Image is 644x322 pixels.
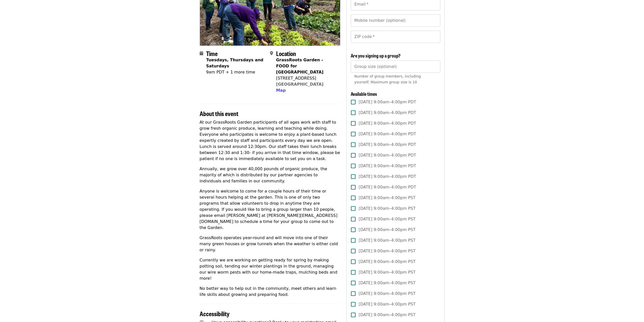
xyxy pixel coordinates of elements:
[276,82,323,87] a: [GEOGRAPHIC_DATA]
[276,49,296,58] span: Location
[200,109,238,118] span: About this event
[270,51,273,56] i: map-marker-alt icon
[200,188,341,231] p: Anyone is welcome to come for a couple hours of their time or several hours helping at the garden...
[359,291,416,297] span: [DATE] 9:00am–4:00pm PST
[359,195,416,201] span: [DATE] 9:00am–4:00pm PST
[359,301,416,307] span: [DATE] 9:00am–4:00pm PST
[200,309,230,318] span: Accessibility
[359,99,416,105] span: [DATE] 9:00am–4:00pm PDT
[359,216,416,222] span: [DATE] 9:00am–4:00pm PST
[359,163,416,169] span: [DATE] 9:00am–4:00pm PDT
[351,31,440,43] input: ZIP code
[276,88,286,93] span: Map
[206,69,266,75] div: 9am PDT + 1 more time
[200,166,341,184] p: Annually, we grow over 40,000 pounds of organic produce, the majority of which is distributed by ...
[351,14,440,27] input: Mobile number (optional)
[351,52,401,59] span: Are you signing up a group?
[200,51,203,56] i: calendar icon
[359,142,416,148] span: [DATE] 9:00am–4:00pm PDT
[276,75,336,81] div: [STREET_ADDRESS]
[359,269,416,275] span: [DATE] 9:00am–4:00pm PST
[200,235,341,253] p: GrassRoots operates year-round and will move into one of their many green houses or grow tunnels ...
[276,58,323,74] strong: GrassRoots Garden - FOOD for [GEOGRAPHIC_DATA]
[359,227,416,233] span: [DATE] 9:00am–4:00pm PST
[359,184,416,190] span: [DATE] 9:00am–4:00pm PDT
[359,110,416,116] span: [DATE] 9:00am–4:00pm PDT
[359,205,416,212] span: [DATE] 9:00am–4:00pm PST
[206,49,218,58] span: Time
[276,87,286,93] button: Map
[359,131,416,137] span: [DATE] 9:00am–4:00pm PDT
[354,74,421,84] span: Number of group members, including yourself. Maximum group size is 10
[200,257,341,281] p: Currently we are working on getting ready for spring by making potting soil, tending our winter p...
[206,58,263,68] strong: Tuesdays, Thursdays and Saturdays
[200,119,341,162] p: At our GrassRoots Garden participants of all ages work with staff to grow fresh organic produce, ...
[351,61,440,73] input: [object Object]
[359,174,416,180] span: [DATE] 9:00am–4:00pm PDT
[351,90,377,97] span: Available times
[359,248,416,254] span: [DATE] 9:00am–4:00pm PST
[359,152,416,158] span: [DATE] 9:00am–4:00pm PDT
[359,120,416,126] span: [DATE] 9:00am–4:00pm PDT
[359,312,416,318] span: [DATE] 9:00am–4:00pm PST
[200,286,341,298] p: No better way to help out in the community, meet others and learn life skills about growing and p...
[359,237,416,243] span: [DATE] 9:00am–4:00pm PST
[359,280,416,286] span: [DATE] 9:00am–4:00pm PST
[359,259,416,265] span: [DATE] 9:00am–4:00pm PST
